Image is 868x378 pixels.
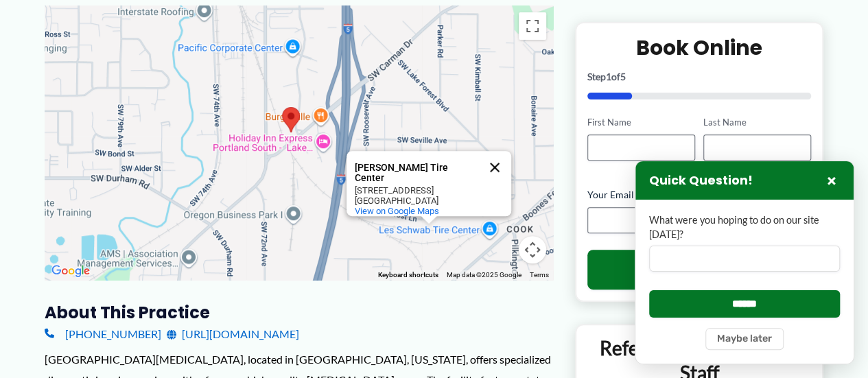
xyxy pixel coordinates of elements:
a: Open this area in Google Maps (opens a new window) [48,262,93,280]
button: Toggle fullscreen view [519,12,546,40]
div: [GEOGRAPHIC_DATA] [355,196,478,206]
label: First Name [587,116,695,129]
label: Last Name [703,116,811,129]
h3: Quick Question! [649,173,753,189]
button: Map camera controls [519,236,546,263]
span: Map data ©2025 Google [447,271,521,279]
a: [URL][DOMAIN_NAME] [167,324,299,344]
div: [PERSON_NAME] Tire Center [355,163,478,183]
img: Google [48,262,93,280]
p: Step of [587,72,812,82]
button: Keyboard shortcuts [378,270,438,280]
label: Your Email Address [587,188,812,202]
div: [STREET_ADDRESS] [355,185,478,196]
h3: About this practice [45,302,553,323]
label: What were you hoping to do on our site [DATE]? [649,213,840,241]
button: Close [823,172,840,189]
h2: Book Online [587,34,812,61]
button: Close [478,151,511,184]
a: [PHONE_NUMBER] [45,324,161,344]
button: Maybe later [705,328,784,350]
div: Les Schwab Tire Center [347,151,511,216]
a: View on Google Maps [355,206,439,216]
span: 1 [606,71,611,82]
a: Terms (opens in new tab) [530,271,549,279]
span: 5 [620,71,626,82]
